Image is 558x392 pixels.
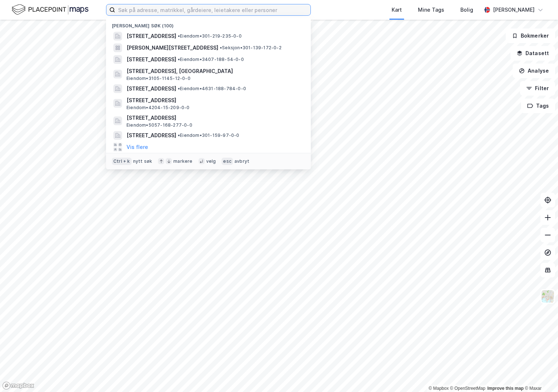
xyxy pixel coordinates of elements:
div: Mine Tags [418,5,444,14]
span: [STREET_ADDRESS] [127,84,176,93]
a: OpenStreetMap [450,386,486,391]
span: Eiendom • 3407-188-54-0-0 [178,57,244,62]
span: Eiendom • 5057-168-277-0-0 [127,122,192,128]
span: • [178,33,180,39]
span: [STREET_ADDRESS] [127,131,176,140]
div: Kart [392,5,402,14]
input: Søk på adresse, matrikkel, gårdeiere, leietakere eller personer [115,4,310,15]
span: [STREET_ADDRESS] [127,55,176,64]
span: Eiendom • 301-159-97-0-0 [178,132,240,138]
a: Mapbox homepage [2,381,34,390]
img: Z [541,289,555,303]
button: Vis flere [127,143,148,151]
span: • [178,132,180,138]
a: Mapbox [429,386,449,391]
div: Bolig [460,5,473,14]
div: nytt søk [133,158,152,164]
button: Bokmerker [506,28,555,43]
iframe: Chat Widget [521,357,558,392]
div: avbryt [234,158,249,164]
div: [PERSON_NAME] søk (100) [106,17,311,30]
div: markere [173,158,192,164]
span: • [220,45,222,50]
span: [STREET_ADDRESS] [127,32,176,41]
span: Eiendom • 4204-15-209-0-0 [127,105,190,111]
div: esc [222,158,233,165]
div: Ctrl + k [112,158,132,165]
span: • [178,86,180,91]
span: Seksjon • 301-139-172-0-2 [220,45,282,51]
span: Eiendom • 4631-188-784-0-0 [178,86,246,92]
span: [STREET_ADDRESS], [GEOGRAPHIC_DATA] [127,67,302,76]
span: Eiendom • 301-219-235-0-0 [178,33,242,39]
button: Tags [521,99,555,113]
span: [STREET_ADDRESS] [127,96,302,105]
div: [PERSON_NAME] [493,5,535,14]
span: • [178,57,180,62]
span: [STREET_ADDRESS] [127,114,302,122]
button: Datasett [510,46,555,61]
div: velg [206,158,216,164]
span: Eiendom • 3105-1145-12-0-0 [127,76,191,81]
span: [PERSON_NAME][STREET_ADDRESS] [127,43,218,52]
button: Analyse [513,64,555,78]
img: logo.f888ab2527a4732fd821a326f86c7f29.svg [12,3,88,16]
button: Filter [520,81,555,96]
a: Improve this map [487,386,524,391]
